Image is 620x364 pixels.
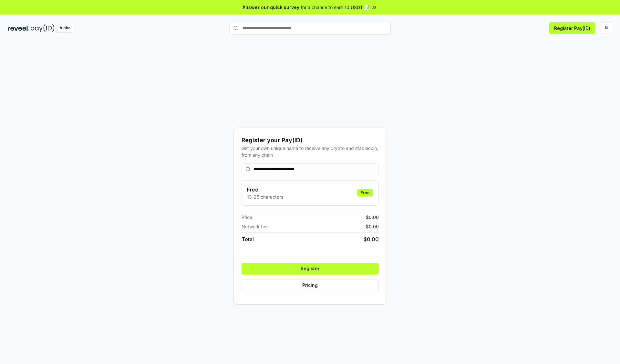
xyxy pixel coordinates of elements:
[364,235,379,243] span: $ 0.00
[366,223,379,230] span: $ 0.00
[242,145,379,158] div: Get your own unique name to receive any crypto and stablecoin, from any chain
[242,235,254,243] span: Total
[247,186,283,193] h3: Free
[56,24,74,32] div: Alpha
[366,214,379,221] span: $ 0.00
[8,24,29,32] img: reveel_dark
[242,223,268,230] span: Network fee
[549,22,595,34] button: Register Pay(ID)
[357,189,373,196] div: Free
[301,4,370,11] span: for a chance to earn 10 USDT 📝
[243,4,299,11] span: Answer our quick survey
[242,136,379,145] div: Register your Pay(ID)
[31,24,55,32] img: pay_id
[247,193,283,200] p: 13-25 characters
[242,214,252,221] span: Price
[242,263,379,274] button: Register
[242,280,379,291] button: Pricing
